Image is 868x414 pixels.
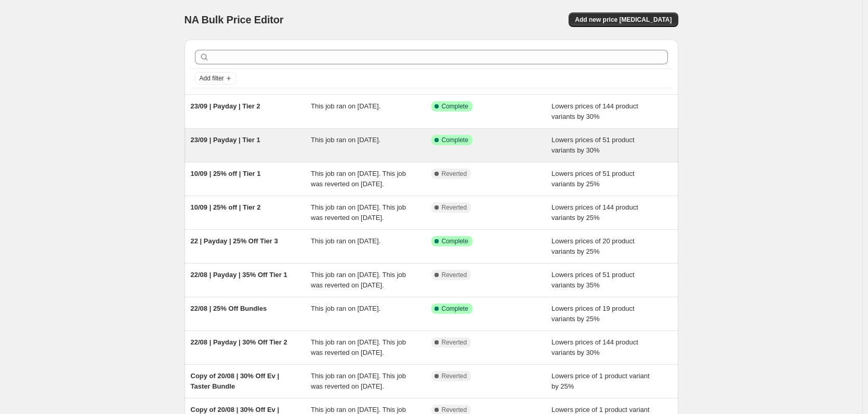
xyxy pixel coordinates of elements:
span: This job ran on [DATE]. This job was reverted on [DATE]. [311,338,406,356]
span: Lowers prices of 51 product variants by 25% [551,170,635,188]
span: Complete [442,305,468,313]
span: Lowers price of 1 product variant by 25% [551,372,650,390]
span: Lowers prices of 51 product variants by 30% [551,136,635,154]
span: This job ran on [DATE]. This job was reverted on [DATE]. [311,271,406,289]
span: Reverted [442,271,467,279]
button: Add new price [MEDICAL_DATA] [569,12,678,27]
span: Reverted [442,372,467,380]
span: This job ran on [DATE]. [311,102,380,110]
span: This job ran on [DATE]. This job was reverted on [DATE]. [311,372,406,390]
span: This job ran on [DATE]. [311,237,380,245]
span: Add filter [200,74,224,82]
span: Add new price [MEDICAL_DATA] [575,16,672,24]
button: Add filter [195,72,236,85]
span: NA Bulk Price Editor [185,14,284,25]
span: 23/09 | Payday | Tier 1 [191,136,260,144]
span: This job ran on [DATE]. This job was reverted on [DATE]. [311,170,406,188]
span: 10/09 | 25% off | Tier 2 [191,203,261,211]
span: 22/08 | Payday | 35% Off Tier 1 [191,271,287,279]
span: Lowers prices of 20 product variants by 25% [551,237,635,255]
span: Reverted [442,406,467,414]
span: Copy of 20/08 | 30% Off Ev | Taster Bundle [191,372,280,390]
span: Reverted [442,170,467,178]
span: 22 | Payday | 25% Off Tier 3 [191,237,278,245]
span: Lowers prices of 144 product variants by 30% [551,102,638,120]
span: 10/09 | 25% off | Tier 1 [191,170,261,177]
span: Complete [442,237,468,245]
span: Lowers prices of 144 product variants by 30% [551,338,638,356]
span: This job ran on [DATE]. This job was reverted on [DATE]. [311,203,406,222]
span: Lowers prices of 51 product variants by 35% [551,271,635,289]
span: Lowers prices of 144 product variants by 25% [551,203,638,222]
span: Complete [442,136,468,144]
span: 23/09 | Payday | Tier 2 [191,102,260,110]
span: This job ran on [DATE]. [311,136,380,144]
span: 22/08 | Payday | 30% Off Tier 2 [191,338,287,346]
span: This job ran on [DATE]. [311,305,380,312]
span: Reverted [442,203,467,212]
span: 22/08 | 25% Off Bundles [191,305,267,312]
span: Lowers prices of 19 product variants by 25% [551,305,635,323]
span: Complete [442,102,468,111]
span: Reverted [442,338,467,347]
